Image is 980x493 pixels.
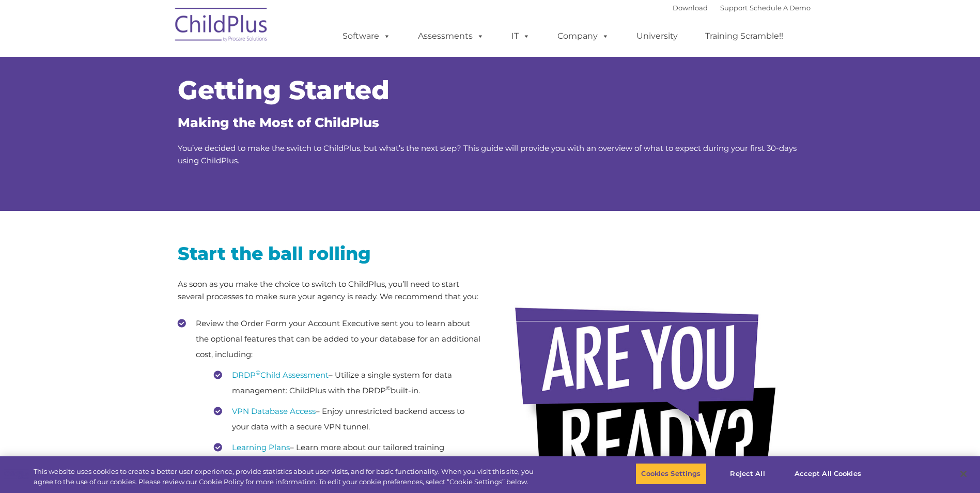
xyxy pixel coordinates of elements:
[256,369,260,376] sup: ©
[715,463,780,485] button: Reject All
[386,384,391,392] sup: ©
[626,26,688,47] a: University
[408,26,494,47] a: Assessments
[34,467,539,487] div: This website uses cookies to create a better user experience, provide statistics about user visit...
[178,143,797,165] span: You’ve decided to make the switch to ChildPlus, but what’s the next step? This guide will provide...
[214,404,483,435] li: – Enjoy unrestricted backend access to your data with a secure VPN tunnel.
[178,278,483,303] p: As soon as you make the choice to switch to ChildPlus, you’ll need to start several processes to ...
[789,463,867,485] button: Accept All Cookies
[673,4,811,12] font: |
[695,26,794,47] a: Training Scramble!!
[178,242,483,265] h2: Start the ball rolling
[547,26,619,47] a: Company
[232,406,316,416] a: VPN Database Access
[170,1,273,52] img: ChildPlus by Procare Solutions
[178,74,390,106] span: Getting Started
[178,115,379,130] span: Making the Most of ChildPlus
[635,463,706,485] button: Cookies Settings
[332,26,401,47] a: Software
[750,4,811,12] a: Schedule A Demo
[232,370,329,380] a: DRDP©Child Assessment
[501,26,540,47] a: IT
[673,4,708,12] a: Download
[214,367,483,398] li: – Utilize a single system for data management: ChildPlus with the DRDP built-in.
[232,442,290,452] a: Learning Plans
[952,463,975,485] button: Close
[720,4,748,12] a: Support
